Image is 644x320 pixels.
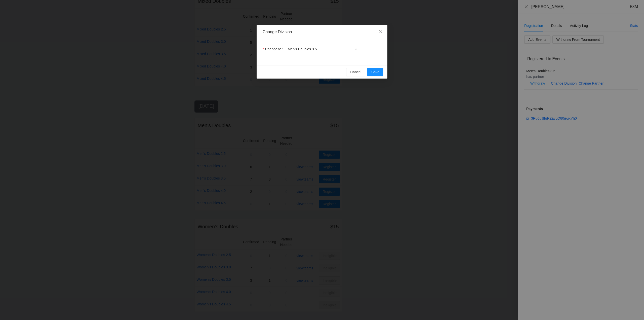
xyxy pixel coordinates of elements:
div: Change Division [263,29,381,35]
button: Cancel [346,68,365,76]
span: close [379,30,383,34]
span: Men's Doubles 3.5 [288,45,357,53]
button: Save [367,68,383,76]
span: Save [371,69,379,75]
label: Change to [263,45,285,53]
button: Close [374,25,387,39]
span: Cancel [350,69,361,75]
